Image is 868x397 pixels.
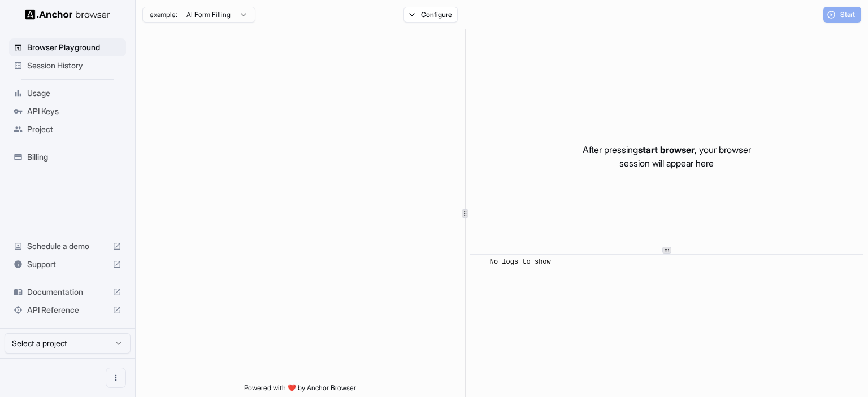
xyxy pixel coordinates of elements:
span: Billing [27,151,121,163]
span: Session History [27,60,121,71]
span: Browser Playground [27,42,121,53]
div: Usage [9,84,126,102]
div: Billing [9,148,126,166]
span: Project [27,124,121,135]
span: No logs to show [490,258,551,266]
div: API Reference [9,301,126,319]
div: Documentation [9,283,126,301]
span: start browser [638,144,695,155]
button: Open menu [106,368,126,388]
span: API Keys [27,106,121,117]
div: Session History [9,56,126,75]
div: Browser Playground [9,38,126,56]
div: Support [9,255,126,273]
span: Powered with ❤️ by Anchor Browser [244,383,356,397]
span: Schedule a demo [27,241,108,252]
span: API Reference [27,304,108,316]
div: Project [9,120,126,138]
div: API Keys [9,102,126,120]
span: Support [27,259,108,270]
p: After pressing , your browser session will appear here [583,143,751,170]
button: Configure [403,7,458,23]
span: example: [150,10,177,19]
span: Documentation [27,286,108,298]
img: Anchor Logo [25,9,110,20]
span: Usage [27,88,121,99]
span: ​ [476,256,481,268]
div: Schedule a demo [9,237,126,255]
